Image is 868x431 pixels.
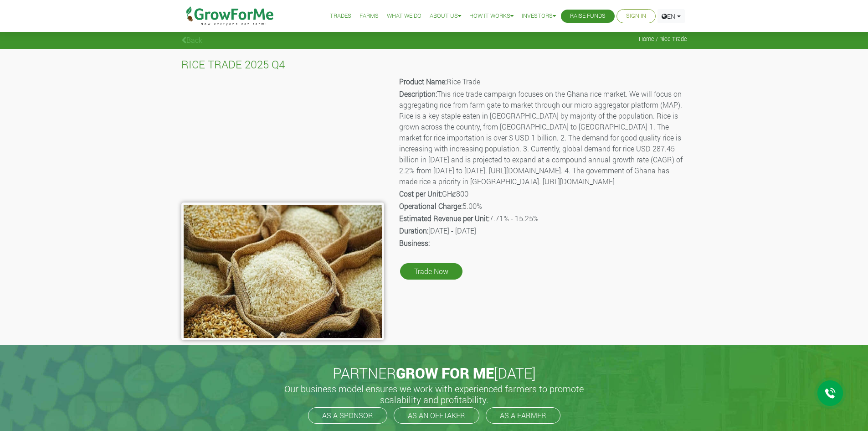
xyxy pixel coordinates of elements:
h2: PARTNER [DATE] [185,364,683,382]
b: Cost per Unit: [399,189,442,198]
a: AS A FARMER [486,407,560,424]
a: AS A SPONSOR [308,407,387,424]
b: Estimated Revenue per Unit: [399,213,489,223]
p: 7.71% - 15.25% [399,213,686,224]
a: Trades [330,11,351,21]
h4: RICE TRADE 2025 Q4 [181,58,687,71]
b: Product Name: [399,77,447,86]
p: Rice Trade [399,76,686,87]
img: growforme image [181,203,384,340]
b: Duration: [399,226,428,235]
b: Description: [399,89,437,99]
h5: Our business model ensures we work with experienced farmers to promote scalability and profitabil... [275,383,594,405]
a: Back [181,35,202,45]
a: Sign In [626,11,646,21]
b: Operational Charge: [399,201,462,211]
a: AS AN OFFTAKER [394,407,479,424]
p: [DATE] - [DATE] [399,225,686,236]
a: Investors [522,11,556,21]
p: 5.00% [399,201,686,212]
a: Trade Now [400,263,462,280]
a: Farms [360,11,379,21]
a: How it Works [469,11,514,21]
span: Home / Rice Trade [639,36,687,42]
a: Raise Funds [570,11,606,21]
a: What We Do [387,11,421,21]
p: GHȼ800 [399,188,686,199]
a: EN [657,9,685,23]
p: This rice trade campaign focuses on the Ghana rice market. We will focus on aggregating rice from... [399,88,686,187]
a: About Us [430,11,461,21]
b: Business: [399,238,430,248]
span: GROW FOR ME [396,363,494,383]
